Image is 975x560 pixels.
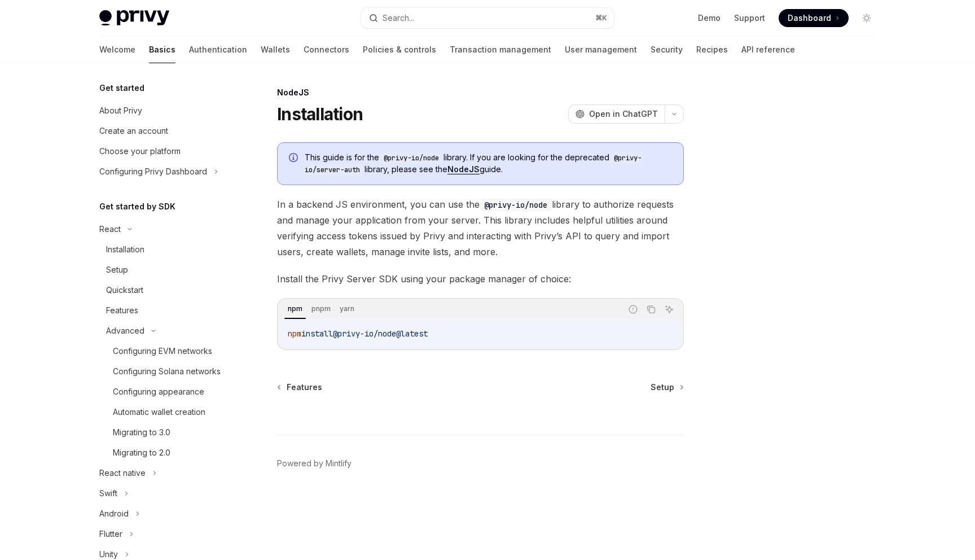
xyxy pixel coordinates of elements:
[565,36,637,63] a: User management
[99,36,135,63] a: Welcome
[90,443,235,463] a: Migrating to 2.0
[113,344,212,358] div: Configuring EVM networks
[99,81,144,95] h5: Get started
[858,9,876,27] button: Toggle dark mode
[113,365,221,378] div: Configuring Solana networks
[113,426,170,439] div: Migrating to 3.0
[651,382,683,393] a: Setup
[106,243,144,256] div: Installation
[589,108,658,120] span: Open in ChatGPT
[288,329,301,339] span: npm
[284,302,306,316] div: npm
[305,152,672,176] span: This guide is for the library. If you are looking for the deprecated library, please see the guide.
[90,341,235,361] a: Configuring EVM networks
[149,36,175,63] a: Basics
[99,165,207,178] div: Configuring Privy Dashboard
[788,12,831,24] span: Dashboard
[595,14,607,23] span: ⌘ K
[779,9,849,27] a: Dashboard
[651,382,674,393] span: Setup
[106,304,138,317] div: Features
[99,145,181,158] div: Choose your platform
[90,422,235,443] a: Migrating to 3.0
[450,36,551,63] a: Transaction management
[99,527,122,541] div: Flutter
[447,164,480,174] a: NodeJS
[99,10,169,26] img: light logo
[277,458,352,469] a: Powered by Mintlify
[189,36,247,63] a: Authentication
[305,152,642,176] code: @privy-io/server-auth
[277,104,363,124] h1: Installation
[99,487,117,500] div: Swift
[99,124,168,138] div: Create an account
[333,329,428,339] span: @privy-io/node@latest
[90,382,235,402] a: Configuring appearance
[278,382,322,393] a: Features
[261,36,290,63] a: Wallets
[90,100,235,121] a: About Privy
[99,507,129,520] div: Android
[90,280,235,300] a: Quickstart
[626,302,640,317] button: Report incorrect code
[90,300,235,321] a: Features
[644,302,658,317] button: Copy the contents from the code block
[106,263,128,277] div: Setup
[304,36,349,63] a: Connectors
[90,402,235,422] a: Automatic wallet creation
[698,12,721,24] a: Demo
[106,324,144,338] div: Advanced
[99,222,121,236] div: React
[289,153,300,164] svg: Info
[336,302,358,316] div: yarn
[277,196,684,260] span: In a backend JS environment, you can use the library to authorize requests and manage your applic...
[383,11,414,25] div: Search...
[277,87,684,98] div: NodeJS
[568,104,665,124] button: Open in ChatGPT
[90,239,235,260] a: Installation
[734,12,765,24] a: Support
[662,302,677,317] button: Ask AI
[113,446,170,460] div: Migrating to 2.0
[651,36,683,63] a: Security
[90,260,235,280] a: Setup
[90,141,235,161] a: Choose your platform
[361,8,614,28] button: Search...⌘K
[287,382,322,393] span: Features
[741,36,795,63] a: API reference
[379,152,443,164] code: @privy-io/node
[106,283,143,297] div: Quickstart
[99,466,146,480] div: React native
[308,302,334,316] div: pnpm
[301,329,333,339] span: install
[480,199,552,211] code: @privy-io/node
[99,200,175,213] h5: Get started by SDK
[363,36,436,63] a: Policies & controls
[113,385,204,399] div: Configuring appearance
[696,36,728,63] a: Recipes
[277,271,684,287] span: Install the Privy Server SDK using your package manager of choice:
[90,361,235,382] a: Configuring Solana networks
[99,104,142,117] div: About Privy
[113,405,205,419] div: Automatic wallet creation
[90,121,235,141] a: Create an account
